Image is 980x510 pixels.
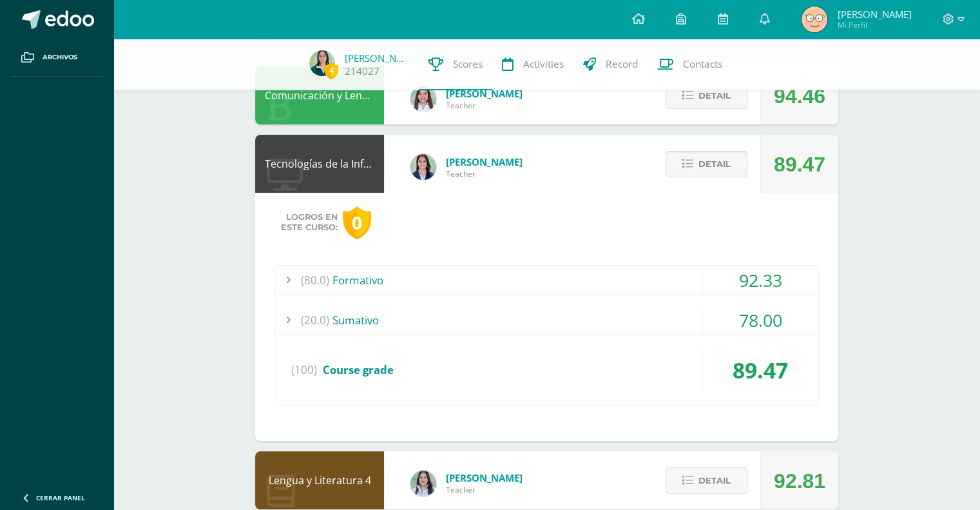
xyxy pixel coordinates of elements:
[255,451,384,509] div: Lengua y Literatura 4
[606,57,638,71] span: Record
[698,469,731,493] span: Detail
[419,39,492,90] a: Scores
[698,152,731,176] span: Detail
[410,471,436,496] img: df6a3bad71d85cf97c4a6d1acf904499.png
[702,266,818,295] div: 92.33
[345,52,409,64] a: [PERSON_NAME]
[648,39,732,90] a: Contacts
[446,168,523,179] span: Teacher
[10,39,103,77] a: Archivos
[43,52,77,63] span: Archivos
[446,100,523,111] span: Teacher
[410,154,436,180] img: 7489ccb779e23ff9f2c3e89c21f82ed0.png
[446,87,523,100] span: [PERSON_NAME]
[523,57,564,71] span: Activities
[837,8,911,21] span: [PERSON_NAME]
[446,155,523,168] span: [PERSON_NAME]
[410,86,436,112] img: acecb51a315cac2de2e3deefdb732c9f.png
[666,151,747,177] button: Detail
[702,306,818,335] div: 78.00
[301,266,329,295] span: (80.0)
[309,50,335,76] img: a455c306de6069b1bdf364ebb330bb77.png
[702,346,818,395] div: 89.47
[446,484,523,495] span: Teacher
[36,493,85,502] span: Cerrar panel
[666,83,747,109] button: Detail
[698,84,731,108] span: Detail
[255,135,384,193] div: Tecnologías de la Información y la Comunicación 4
[837,19,911,30] span: Mi Perfil
[666,467,747,494] button: Detail
[255,66,384,124] div: Comunicación y Lenguaje L3 Inglés 4
[323,362,394,377] span: Course grade
[291,346,317,395] span: (100)
[683,57,722,71] span: Contacts
[492,39,573,90] a: Activities
[345,64,380,78] a: 214027
[802,6,827,32] img: d9c7b72a65e1800de1590e9465332ea1.png
[573,39,648,90] a: Record
[774,452,825,510] div: 92.81
[446,471,523,484] span: [PERSON_NAME]
[453,57,483,71] span: Scores
[301,306,329,335] span: (20.0)
[774,67,825,125] div: 94.46
[774,135,825,193] div: 89.47
[324,63,338,79] span: 4
[275,266,818,295] div: Formativo
[343,206,371,239] div: 0
[275,306,818,335] div: Sumativo
[281,212,338,233] span: Logros en este curso:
